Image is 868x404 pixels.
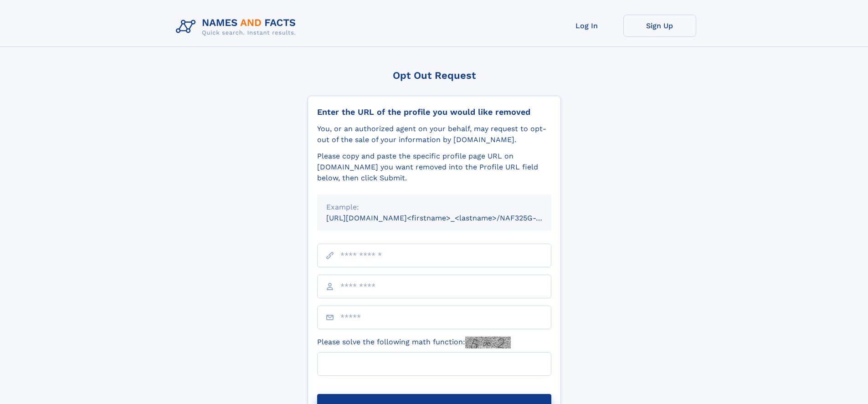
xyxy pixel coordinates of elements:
[623,15,696,37] a: Sign Up
[326,214,569,222] small: [URL][DOMAIN_NAME]<firstname>_<lastname>/NAF325G-xxxxxxxx
[317,123,551,145] div: You, or an authorized agent on your behalf, may request to opt-out of the sale of your informatio...
[172,15,303,39] img: Logo Names and Facts
[326,202,542,213] div: Example:
[308,70,561,81] div: Opt Out Request
[550,15,623,37] a: Log In
[317,107,551,117] div: Enter the URL of the profile you would like removed
[317,337,511,348] label: Please solve the following math function:
[317,151,551,184] div: Please copy and paste the specific profile page URL on [DOMAIN_NAME] you want removed into the Pr...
